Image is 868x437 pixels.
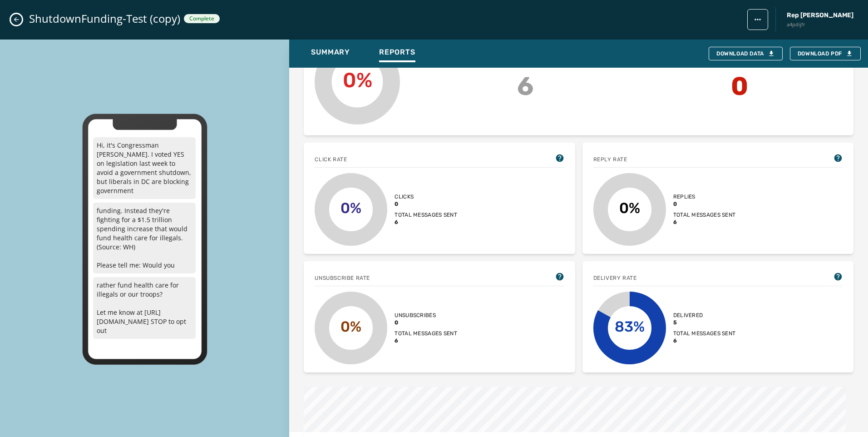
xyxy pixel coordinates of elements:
[790,47,861,60] button: Download PDF
[673,337,677,344] span: 6
[311,48,350,57] span: Summary
[304,43,357,64] button: Summary
[798,50,853,57] span: Download PDF
[379,48,415,57] span: Reports
[787,11,853,20] span: Rep [PERSON_NAME]
[673,193,695,200] span: Replies
[395,193,414,200] span: Clicks
[747,9,768,30] button: broadcast action menu
[673,211,736,218] span: Total messages sent
[343,68,372,92] text: 0%
[315,156,347,163] span: Click rate
[395,312,436,319] span: Unsubscribes
[787,21,853,29] span: a4pdijfr
[615,318,645,335] text: 83%
[93,277,196,339] p: rather fund health care for illegals or our troops? Let me know at [URL][DOMAIN_NAME] STOP to opt...
[395,218,398,226] span: 6
[716,50,775,57] div: Download Data
[93,203,196,273] p: funding. Instead they're fighting for a $1.5 trillion spending increase that would fund health ca...
[340,199,361,217] text: 0%
[619,199,640,217] text: 0%
[340,318,361,335] text: 0%
[29,11,180,26] span: ShutdownFunding-Test (copy)
[731,67,749,105] span: 0
[673,218,677,226] span: 6
[673,330,736,337] span: Total messages sent
[395,200,398,208] span: 0
[709,47,783,60] button: Download Data
[593,156,627,163] span: Reply rate
[315,274,370,282] span: Unsubscribe Rate
[395,211,457,218] span: Total messages sent
[93,137,196,199] p: Hi, it's Congressman [PERSON_NAME]. I voted YES on legislation last week to avoid a government sh...
[593,274,637,282] span: Delivery Rate
[395,319,398,326] span: 0
[673,312,703,319] span: Delivered
[673,200,677,208] span: 0
[395,330,457,337] span: Total messages sent
[372,43,423,64] button: Reports
[517,67,534,105] span: 6
[673,319,677,326] span: 5
[395,337,398,344] span: 6
[189,15,214,22] span: Complete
